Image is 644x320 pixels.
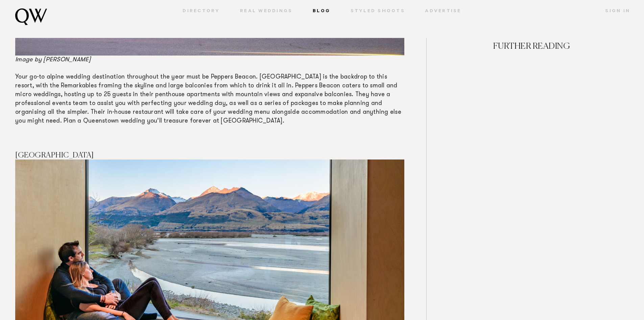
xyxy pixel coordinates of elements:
[173,8,230,15] a: Directory
[230,8,303,15] a: Real Weddings
[303,8,340,15] a: Blog
[434,41,629,76] h4: FURTHER READING
[15,152,94,159] span: [GEOGRAPHIC_DATA]
[415,8,472,15] a: Advertise
[340,8,415,15] a: Styled Shoots
[15,74,401,124] span: Your go-to alpine wedding destination throughout the year must be Peppers Beacon. [GEOGRAPHIC_DAT...
[15,57,91,63] span: Image by [PERSON_NAME]
[595,8,630,15] a: Sign In
[15,8,47,25] img: monogram.svg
